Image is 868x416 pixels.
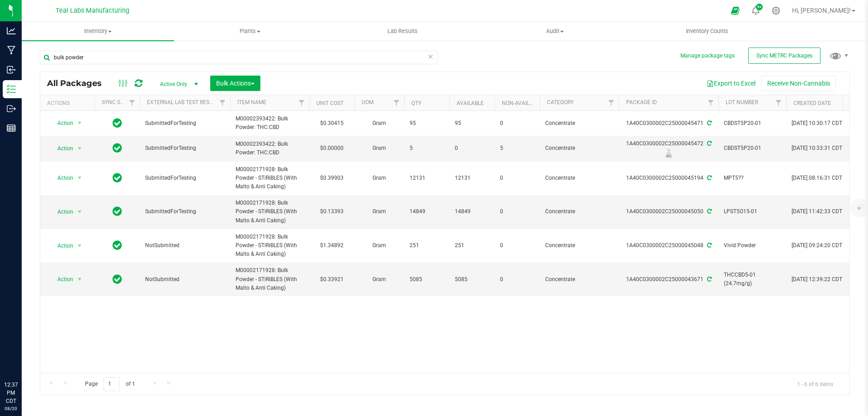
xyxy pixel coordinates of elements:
span: CBDST5P20-01 [724,144,781,153]
input: 1 [104,377,120,391]
div: Lab Sample [618,148,720,158]
span: SubmittedForTesting [145,144,225,153]
span: Sync METRC Packages [756,53,812,59]
span: 12131 [455,174,489,182]
button: Manage package tags [680,52,735,60]
div: 1A40C0300002C25000045048 [618,241,720,250]
inline-svg: Outbound [7,104,16,113]
span: Plants [175,27,326,35]
span: In Sync [113,142,122,154]
div: Manage settings [770,6,782,15]
span: select [74,142,85,155]
span: 0 [500,174,534,182]
span: 0 [455,144,489,153]
span: M00002393422: Bulk Powder: THC:CBD [236,140,304,157]
inline-svg: Manufacturing [7,46,16,55]
span: Teal Labs Manufacturing [56,7,129,14]
span: 5 [500,144,534,153]
span: 251 [455,241,489,250]
span: 12131 [410,174,444,182]
span: In Sync [113,117,122,129]
span: 95 [455,119,489,128]
span: select [74,239,85,252]
div: 1A40C0300002C25000045050 [618,207,720,216]
span: 14849 [410,207,444,216]
div: 1A40C0300002C25000043671 [618,275,720,284]
span: MPT5?? [724,174,781,182]
span: In Sync [113,239,122,252]
span: [DATE] 11:42:33 CDT [792,207,842,216]
a: Inventory [22,22,174,41]
span: [DATE] 09:24:20 CDT [792,241,842,250]
span: M00002393422: Bulk Powder: THC:CBD [236,115,304,132]
span: Action [49,117,74,129]
span: Inventory Counts [674,27,741,35]
a: Filter [294,95,309,110]
input: Search Package ID, Item Name, SKU, Lot or Part Number... [40,51,438,64]
a: Lot Number [726,99,758,105]
span: 0 [500,119,534,128]
button: Sync METRC Packages [748,48,821,64]
inline-svg: Inventory [7,85,16,94]
span: M00002171928: Bulk Powder - STiRiBLES (With Malto & Anti Caking) [236,165,304,191]
span: NotSubmitted [145,241,225,250]
a: Lab Results [326,22,479,41]
a: External Lab Test Result [147,99,218,105]
span: Inventory [22,27,174,35]
span: In Sync [113,172,122,184]
span: select [74,206,85,218]
inline-svg: Inbound [7,65,16,74]
button: Bulk Actions [210,76,260,91]
span: Concentrate [545,207,613,216]
span: Hi, [PERSON_NAME]! [792,7,851,14]
a: Plants [174,22,326,41]
span: Gram [360,144,399,153]
span: Concentrate [545,275,613,284]
span: Gram [360,174,399,182]
span: 0 [500,207,534,216]
a: Created Date [793,100,831,106]
span: Sync from Compliance System [706,175,712,181]
a: Sync Status [102,99,137,105]
button: Export to Excel [701,76,761,91]
a: Category [547,99,574,105]
iframe: Resource center [9,344,36,371]
span: [DATE] 08:16:31 CDT [792,174,842,182]
span: 14849 [455,207,489,216]
span: SubmittedForTesting [145,174,225,182]
a: Filter [703,95,718,110]
td: $0.39903 [309,162,354,196]
span: Concentrate [545,119,613,128]
span: Audit [479,27,631,35]
span: [DATE] 12:39:22 CDT [792,275,842,284]
div: 1A40C0300002C25000045194 [618,174,720,182]
span: 95 [410,119,444,128]
a: Item Name [237,99,266,105]
span: Gram [360,119,399,128]
span: Action [49,172,74,184]
p: 08/20 [4,405,18,412]
span: Open Ecommerce Menu [725,2,745,19]
span: In Sync [113,273,122,286]
a: Filter [389,95,404,110]
span: All Packages [47,78,111,88]
div: Actions [47,100,91,106]
a: Package ID [626,99,657,105]
span: M00002171928: Bulk Powder - STiRiBLES (With Malto & Anti Caking) [236,266,304,292]
span: Vivid Powder [724,241,781,250]
span: select [74,273,85,286]
span: M00002171928: Bulk Powder - STiRiBLES (With Malto & Anti Caking) [236,199,304,225]
a: Filter [604,95,619,110]
span: Gram [360,275,399,284]
span: M00002171928: Bulk Powder - STiRiBLES (With Malto & Anti Caking) [236,233,304,259]
span: Gram [360,241,399,250]
span: 5 [410,144,444,153]
span: Concentrate [545,241,613,250]
a: Audit [479,22,631,41]
span: [DATE] 10:30:17 CDT [792,119,842,128]
span: 9+ [757,5,761,9]
span: 0 [500,275,534,284]
span: SubmittedForTesting [145,119,225,128]
span: Sync from Compliance System [706,276,712,282]
span: 5085 [455,275,489,284]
